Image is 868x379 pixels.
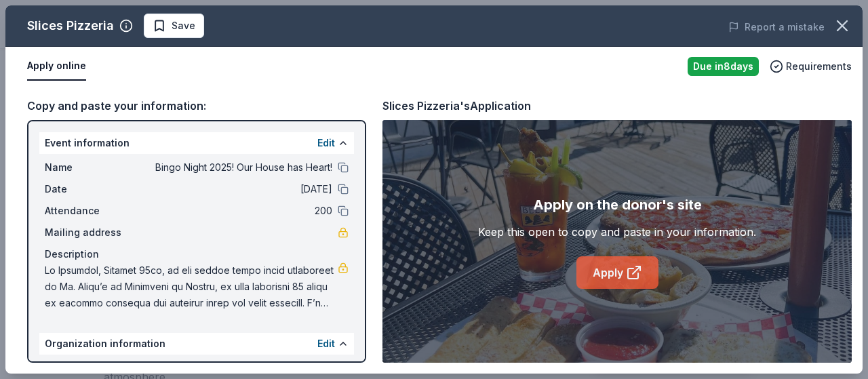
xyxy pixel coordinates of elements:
div: Due in 8 days [688,57,759,76]
span: Requirements [786,58,852,75]
span: 200 [136,203,332,219]
div: Copy and paste your information: [27,97,366,115]
button: Edit [317,135,335,151]
div: Event information [39,132,354,154]
button: Save [144,14,204,38]
div: Slices Pizzeria [27,15,114,37]
div: Description [45,246,349,262]
span: Name [45,360,136,376]
div: Slices Pizzeria's Application [382,97,531,115]
div: Apply on the donor's site [533,194,702,216]
button: Requirements [770,58,852,75]
span: Date [45,181,136,197]
span: [DATE] [136,181,332,197]
span: Bingo Night 2025! Our House has Heart! [136,159,332,176]
span: Los Angeles House of [PERSON_NAME] [136,360,332,376]
span: Attendance [45,203,136,219]
span: Lo Ipsumdol, Sitamet 95co, ad eli seddoe tempo incid utlaboreet do Ma. Aliqu’e ad Minimveni qu No... [45,262,338,311]
span: Save [172,18,195,34]
div: Keep this open to copy and paste in your information. [478,224,756,240]
button: Report a mistake [728,19,825,35]
div: Organization information [39,333,354,355]
a: Apply [576,256,658,289]
button: Apply online [27,52,86,81]
span: Mailing address [45,224,136,241]
span: Name [45,159,136,176]
button: Edit [317,336,335,352]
